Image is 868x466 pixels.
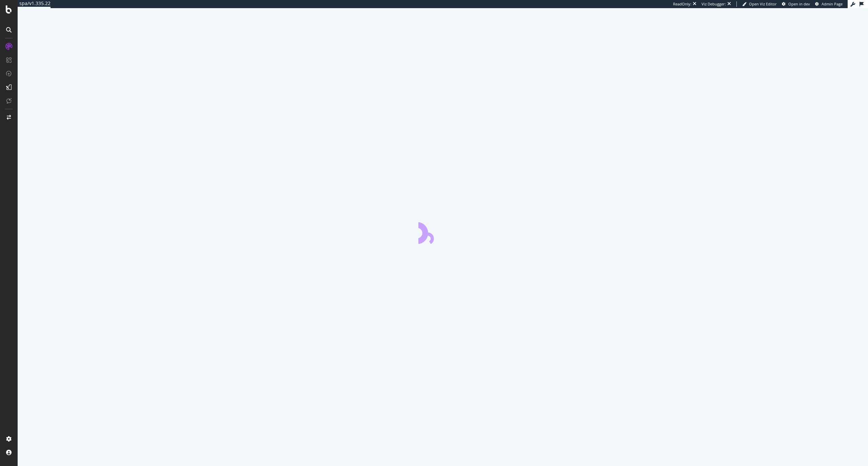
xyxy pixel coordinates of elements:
[418,219,467,244] div: animation
[822,1,843,6] span: Admin Page
[782,1,810,7] a: Open in dev
[742,1,777,7] a: Open Viz Editor
[673,1,691,7] div: ReadOnly:
[788,1,810,6] span: Open in dev
[815,1,843,7] a: Admin Page
[749,1,777,6] span: Open Viz Editor
[702,1,726,7] div: Viz Debugger:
